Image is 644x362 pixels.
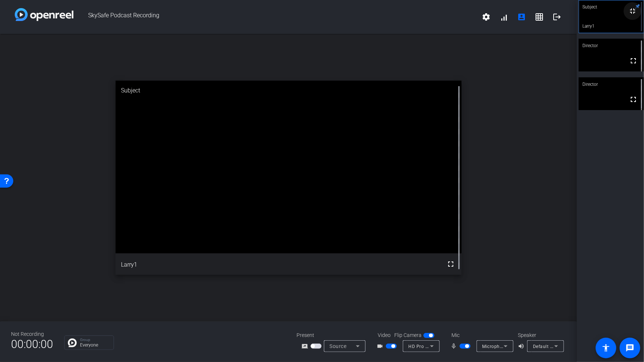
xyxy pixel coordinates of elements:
[482,343,591,349] span: Microphone (Yeti Stereo Microphone) (046d:0ab7)
[482,13,491,21] mat-icon: settings
[579,39,644,53] div: Director
[73,8,477,26] span: SkySafe Podcast Recording
[68,338,77,347] img: Chat Icon
[115,81,461,101] div: Subject
[629,56,638,65] mat-icon: fullscreen
[11,330,53,338] div: Not Recording
[535,13,544,21] mat-icon: grid_on
[302,342,311,351] mat-icon: screen_share_outline
[451,342,460,351] mat-icon: mic_none
[579,77,644,91] div: Director
[378,331,391,339] span: Video
[518,342,527,351] mat-icon: volume_up
[11,335,53,353] span: 00:00:00
[80,338,110,342] p: Group
[628,7,637,15] mat-icon: fullscreen_exit
[517,13,526,21] mat-icon: account_box
[394,331,422,339] span: Flip Camera
[297,331,370,339] div: Present
[518,331,562,339] div: Speaker
[553,13,561,21] mat-icon: logout
[330,343,347,349] span: Source
[377,342,386,351] mat-icon: videocam_outline
[629,95,638,104] mat-icon: fullscreen
[446,260,455,268] mat-icon: fullscreen
[602,344,610,352] mat-icon: accessibility
[495,8,513,26] button: signal_cellular_alt
[15,8,73,21] img: white-gradient.svg
[626,344,634,352] mat-icon: message
[444,331,518,339] div: Mic
[409,343,485,349] span: HD Pro Webcam C920 (046d:0892)
[80,343,110,347] p: Everyone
